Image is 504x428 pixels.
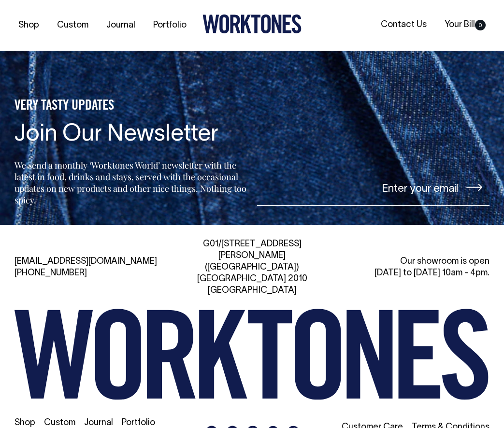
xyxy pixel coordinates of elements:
[441,17,490,33] a: Your Bill0
[14,17,43,33] a: Shop
[102,17,139,33] a: Journal
[14,122,247,148] h4: Join Our Newsletter
[84,419,113,427] a: Journal
[341,256,490,279] div: Our showroom is open [DATE] to [DATE] 10am - 4pm.
[178,239,327,297] div: G01/[STREET_ADDRESS][PERSON_NAME] ([GEOGRAPHIC_DATA]) [GEOGRAPHIC_DATA] 2010 [GEOGRAPHIC_DATA]
[14,419,35,427] a: Shop
[14,159,247,206] p: We send a monthly ‘Worktones World’ newsletter with the latest in food, drinks and stays, served ...
[14,98,247,114] h5: VERY TASTY UPDATES
[475,20,486,30] span: 0
[53,17,92,33] a: Custom
[257,170,490,206] input: Enter your email
[14,269,87,277] a: [PHONE_NUMBER]
[149,17,190,33] a: Portfolio
[44,419,75,427] a: Custom
[122,419,155,427] a: Portfolio
[14,257,157,266] a: [EMAIL_ADDRESS][DOMAIN_NAME]
[377,17,431,33] a: Contact Us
